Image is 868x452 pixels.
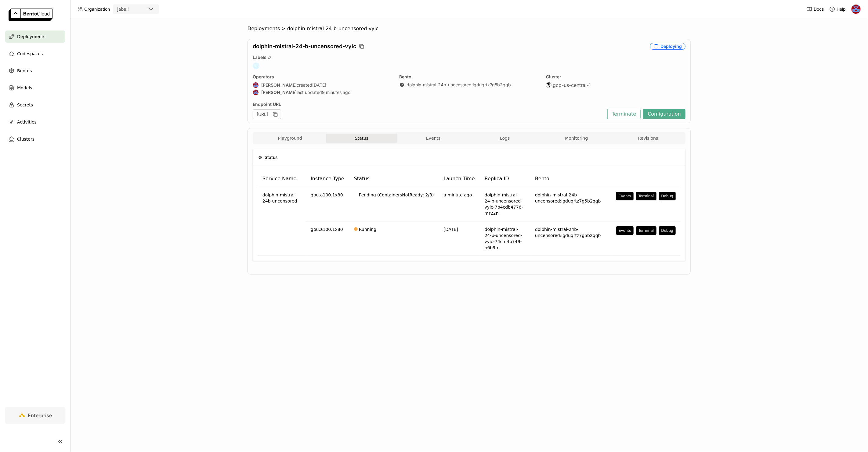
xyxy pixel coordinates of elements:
a: Bentos [5,65,65,77]
td: Pending (ContainersNotReady: 2/3) [349,187,439,221]
th: Status [349,171,439,187]
a: dolphin-mistral-24b-uncensored:igduqrtz7g5b2qqb [407,82,511,88]
button: Playground [254,134,326,143]
th: Bento [530,171,611,187]
div: Deploying [650,43,685,50]
a: Activities [5,116,65,128]
div: Operators [253,74,392,80]
button: Status [326,134,398,143]
button: Revisions [612,134,684,143]
span: Help [837,6,846,12]
input: Selected jabali. [129,6,130,13]
button: Terminate [607,109,641,119]
td: gpu.a100.1x80 [306,187,349,221]
a: Codespaces [5,48,65,60]
img: Jhonatan Oliveira [253,90,259,95]
button: Events [397,134,469,143]
td: dolphin-mistral-24b-uncensored:igduqrtz7g5b2qqb [530,221,611,256]
span: Docs [814,6,824,12]
span: Codespaces [17,50,43,57]
span: Status [265,154,278,161]
strong: [PERSON_NAME] [261,82,297,88]
nav: Breadcrumbs navigation [248,26,691,32]
span: dolphin-mistral-24-b-uncensored-vyic [253,43,356,50]
div: Events [619,228,631,233]
a: Deployments [5,30,65,43]
span: Deployments [248,26,280,32]
button: Events [616,226,634,235]
div: last updated [253,89,392,95]
a: Clusters [5,133,65,145]
td: gpu.a100.1x80 [306,221,349,256]
i: loading [653,43,659,49]
div: Help [829,6,846,12]
div: Cluster [546,74,685,80]
div: [URL] [253,109,281,119]
button: Events [616,192,634,200]
td: dolphin-mistral-24-b-uncensored-vyic-7b4cdb4776-mr22n [480,187,530,221]
span: Secrets [17,101,33,109]
button: Terminal [636,192,656,200]
td: dolphin-mistral-24b-uncensored:igduqrtz7g5b2qqb [530,187,611,221]
span: + [253,63,259,69]
span: Enterprise [28,412,52,418]
button: Debug [659,192,676,200]
span: [DATE] [444,227,458,232]
button: Configuration [643,109,685,119]
button: Terminal [636,226,656,235]
th: Replica ID [480,171,530,187]
strong: [PERSON_NAME] [261,90,297,95]
img: logo [9,9,53,21]
th: Launch Time [439,171,480,187]
span: Deployments [17,33,45,40]
span: gcp-us-central-1 [553,82,591,88]
span: dolphin-mistral-24-b-uncensored-vyic [287,26,378,32]
span: Activities [17,118,37,126]
img: Jhonatan Oliveira [852,5,861,14]
span: 9 minutes ago [322,90,350,95]
span: a minute ago [444,192,472,197]
span: [DATE] [312,82,326,88]
span: Models [17,84,32,91]
div: Events [619,194,631,199]
div: Endpoint URL [253,102,604,107]
div: jabali [117,6,129,12]
span: dolphin-mistral-24b-uncensored [262,192,301,204]
span: Bentos [17,67,32,74]
button: Monitoring [541,134,613,143]
span: > [280,26,287,32]
a: Secrets [5,99,65,111]
div: created [253,82,392,88]
span: Organization [84,6,110,12]
img: Jhonatan Oliveira [253,82,259,88]
td: Running [349,221,439,256]
a: Models [5,82,65,94]
a: Enterprise [5,407,65,424]
span: Clusters [17,135,34,143]
button: Debug [659,226,676,235]
a: Docs [806,6,824,12]
button: Logs [469,134,541,143]
div: Labels [253,55,685,60]
div: Bento [400,74,539,80]
th: Service Name [258,171,306,187]
td: dolphin-mistral-24-b-uncensored-vyic-74cfd4b749-h6b9m [480,221,530,256]
th: Instance Type [306,171,349,187]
